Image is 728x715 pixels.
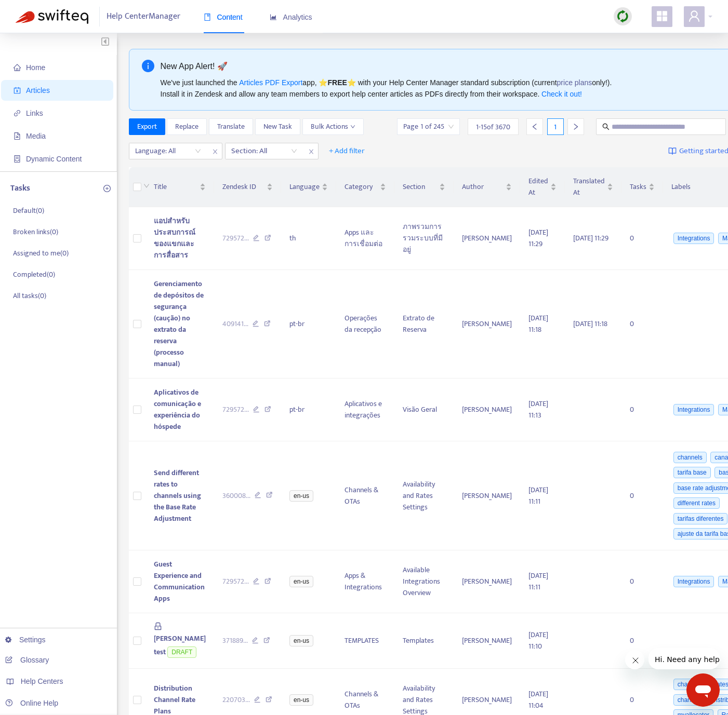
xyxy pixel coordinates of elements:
[154,558,205,604] span: Guest Experience and Communication Apps
[129,118,165,135] button: Export
[336,550,394,613] td: Apps & Integrations
[476,122,510,132] span: 1 - 15 of 3670
[336,613,394,669] td: TEMPLATES
[154,632,206,658] span: [PERSON_NAME] test
[217,121,245,132] span: Translate
[621,379,663,441] td: 0
[686,673,720,707] iframe: Button to launch messaging window
[167,646,196,658] span: DRAFT
[336,441,394,550] td: Channels & OTAs
[14,87,21,94] span: account-book
[222,635,248,646] span: 371889 ...
[305,145,318,158] span: close
[394,270,454,379] td: Extrato de Reserva
[345,181,378,193] span: Category
[336,270,394,379] td: Operações da recepção
[13,269,55,280] p: Completed ( 0 )
[648,648,720,669] iframe: Message from company
[145,167,214,207] th: Title
[154,181,197,193] span: Title
[26,155,82,163] span: Dynamic Content
[154,622,162,630] span: lock
[394,441,454,550] td: Availability and Rates Settings
[208,145,222,158] span: close
[520,167,565,207] th: Edited At
[621,441,663,550] td: 0
[394,207,454,270] td: ภาพรวมการรวมระบบที่มีอยู่
[14,110,21,117] span: link
[289,635,313,646] span: en-us
[270,14,277,21] span: area-chart
[103,185,111,192] span: plus-circle
[616,10,629,23] img: sync.dc5367851b00ba804db3.png
[5,636,46,644] a: Settings
[14,64,21,71] span: home
[673,452,707,463] span: channels
[673,694,704,706] span: channel
[394,167,454,207] th: Section
[528,629,548,652] span: [DATE] 11:10
[621,613,663,669] td: 0
[222,694,250,706] span: 220703 ...
[311,121,355,132] span: Bulk Actions
[281,207,336,270] td: th
[5,656,49,664] a: Glossary
[204,14,211,21] span: book
[321,143,373,159] button: + Add filter
[541,90,582,98] a: Check it out!
[528,398,548,421] span: [DATE] 11:13
[281,379,336,441] td: pt-br
[222,490,250,502] span: 360008 ...
[454,441,520,550] td: [PERSON_NAME]
[154,215,195,261] span: แอปสำหรับประสบการณ์ของแขกและการสื่อสาร
[454,207,520,270] td: [PERSON_NAME]
[222,181,265,193] span: Zendesk ID
[573,176,605,198] span: Translated At
[10,182,30,195] p: Tasks
[336,379,394,441] td: Aplicativos e integrações
[154,278,204,370] span: Gerenciamento de depósitos de segurança (caução) no extrato da reserva (processo manual)
[625,650,645,670] iframe: Close message
[142,60,154,72] span: info-circle
[573,318,607,330] span: [DATE] 11:18
[528,484,548,507] span: [DATE] 11:11
[289,490,313,502] span: en-us
[16,9,88,24] img: Swifteq
[302,118,364,135] button: Bulk Actionsdown
[673,404,714,415] span: Integrations
[21,677,63,685] span: Help Centers
[602,123,610,130] span: search
[26,86,50,95] span: Articles
[154,467,201,524] span: Send different rates to channels using the Base Rate Adjustment
[13,248,69,259] p: Assigned to me ( 0 )
[621,270,663,379] td: 0
[222,576,249,587] span: 729572 ...
[167,118,207,135] button: Replace
[239,78,302,87] a: Articles PDF Export
[281,167,336,207] th: Language
[209,118,253,135] button: Translate
[673,679,707,690] span: channels
[263,121,292,132] span: New Task
[454,613,520,669] td: [PERSON_NAME]
[336,167,394,207] th: Category
[154,386,201,433] span: Aplicativos de comunicação e experiência do hóspede
[557,78,592,87] a: price plans
[143,183,150,189] span: down
[222,233,249,244] span: 729572 ...
[656,10,668,22] span: appstore
[5,699,58,707] a: Online Help
[175,121,198,132] span: Replace
[528,312,548,335] span: [DATE] 11:18
[14,132,21,140] span: file-image
[565,167,621,207] th: Translated At
[547,118,564,135] div: 1
[222,404,249,415] span: 729572 ...
[336,207,394,270] td: Apps และการเชื่อมต่อ
[394,613,454,669] td: Templates
[621,167,663,207] th: Tasks
[26,109,43,117] span: Links
[572,123,579,130] span: right
[528,570,548,593] span: [DATE] 11:11
[13,290,46,301] p: All tasks ( 0 )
